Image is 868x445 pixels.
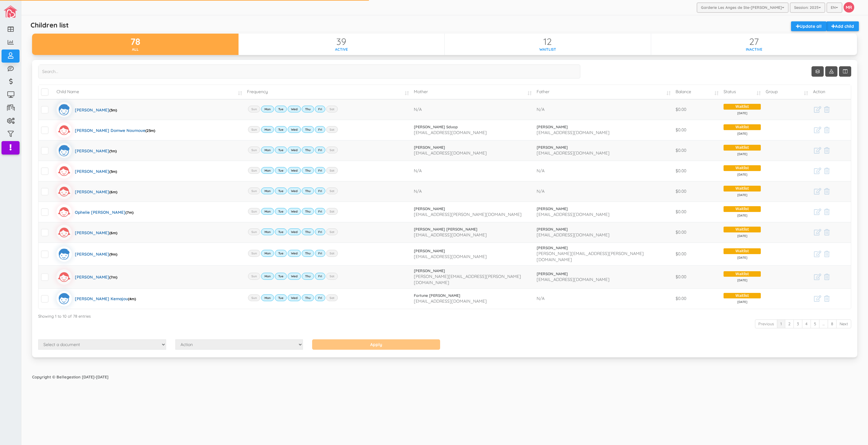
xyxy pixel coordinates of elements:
span: Waitlist [724,227,761,232]
span: [DATE] [724,278,761,283]
a: Ophelie [PERSON_NAME](7m) [57,204,133,220]
label: Tue [275,208,287,215]
label: Sun [248,228,260,235]
label: Fri [315,167,325,174]
label: Mon [261,106,274,112]
span: Waitlist [724,293,761,299]
td: N/A [534,181,673,202]
label: Sat [326,208,338,215]
div: All [32,47,239,52]
img: boyicon.svg [57,143,72,158]
a: [PERSON_NAME](6m) [57,225,117,240]
img: girlicon.svg [57,225,72,240]
img: image [4,5,17,18]
span: (3m) [109,108,117,112]
td: Father: activate to sort column ascending [534,85,673,99]
label: Fri [315,188,325,194]
a: [PERSON_NAME](6m) [57,184,117,199]
span: (4m) [128,297,136,301]
div: 12 [445,37,651,47]
label: Sun [248,147,260,153]
span: (6m) [109,190,117,194]
a: [PERSON_NAME](7m) [57,269,117,285]
span: Waitlist [724,104,761,110]
img: girlicon.svg [57,184,72,199]
td: N/A [411,99,534,120]
a: [PERSON_NAME] [537,145,671,150]
span: [DATE] [724,173,761,177]
label: Tue [275,250,287,257]
label: Sun [248,273,260,279]
img: girlicon.svg [57,163,72,179]
label: Fri [315,147,325,153]
h5: Children list [31,21,69,29]
span: Waitlist [724,186,761,191]
label: Sun [248,167,260,174]
label: Fri [315,250,325,257]
span: (1m) [109,149,117,153]
div: Active [239,47,445,52]
div: 27 [651,37,857,47]
label: Mon [261,188,274,194]
label: Tue [275,188,287,194]
label: Thu [302,273,314,279]
label: Wed [288,273,301,279]
label: Tue [275,106,287,112]
td: $0.00 [673,161,721,181]
label: Sat [326,188,338,194]
span: Waitlist [724,165,761,171]
a: [PERSON_NAME](1m) [57,143,117,158]
span: Waitlist [724,271,761,277]
a: [PERSON_NAME] [537,206,671,212]
a: [PERSON_NAME] [414,206,532,212]
span: [PERSON_NAME][EMAIL_ADDRESS][PERSON_NAME][DOMAIN_NAME] [537,251,644,262]
span: (23m) [145,128,155,133]
label: Mon [261,273,274,279]
td: Balance: activate to sort column ascending [673,85,721,99]
div: [PERSON_NAME] [75,163,117,179]
span: [EMAIL_ADDRESS][DOMAIN_NAME] [537,212,610,217]
a: … [819,319,828,328]
div: [PERSON_NAME] [75,269,117,285]
strong: Copyright © Bellegestion [DATE]-[DATE] [32,374,108,379]
a: 3 [793,319,802,328]
td: N/A [534,99,673,120]
label: Sun [248,188,260,194]
label: Thu [302,208,314,215]
span: [EMAIL_ADDRESS][DOMAIN_NAME] [414,130,487,135]
div: [PERSON_NAME] [75,102,117,117]
div: [PERSON_NAME] [75,184,117,199]
a: 5 [811,319,819,328]
span: Waitlist [724,206,761,212]
label: Sat [326,126,338,133]
label: Wed [288,250,301,257]
label: Sat [326,250,338,257]
a: Fortune [PERSON_NAME] [414,293,532,298]
label: Thu [302,188,314,194]
a: [PERSON_NAME](3m) [57,163,117,179]
div: Showing 1 to 10 of 78 entries [38,311,851,319]
input: Search... [38,64,580,78]
td: Frequency: activate to sort column ascending [245,85,411,99]
td: Mother: activate to sort column ascending [411,85,534,99]
span: [EMAIL_ADDRESS][DOMAIN_NAME] [414,232,487,238]
label: Mon [261,126,274,133]
span: [EMAIL_ADDRESS][DOMAIN_NAME] [537,232,610,238]
span: Waitlist [724,248,761,254]
span: [EMAIL_ADDRESS][DOMAIN_NAME] [414,298,487,304]
label: Mon [261,147,274,153]
div: [PERSON_NAME] [75,225,117,240]
div: Ophelie [PERSON_NAME] [75,204,133,220]
span: [EMAIL_ADDRESS][PERSON_NAME][DOMAIN_NAME] [414,212,522,217]
td: $0.00 [673,99,721,120]
a: [PERSON_NAME](9m) [57,246,117,262]
span: [EMAIL_ADDRESS][DOMAIN_NAME] [414,150,487,156]
label: Wed [288,294,301,301]
span: [DATE] [724,193,761,197]
label: Tue [275,273,287,279]
label: Thu [302,106,314,112]
a: [PERSON_NAME] [414,248,532,254]
input: Apply [312,339,440,350]
a: [PERSON_NAME] Domwe Noumoue(23m) [57,122,155,138]
span: [EMAIL_ADDRESS][DOMAIN_NAME] [537,277,610,282]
